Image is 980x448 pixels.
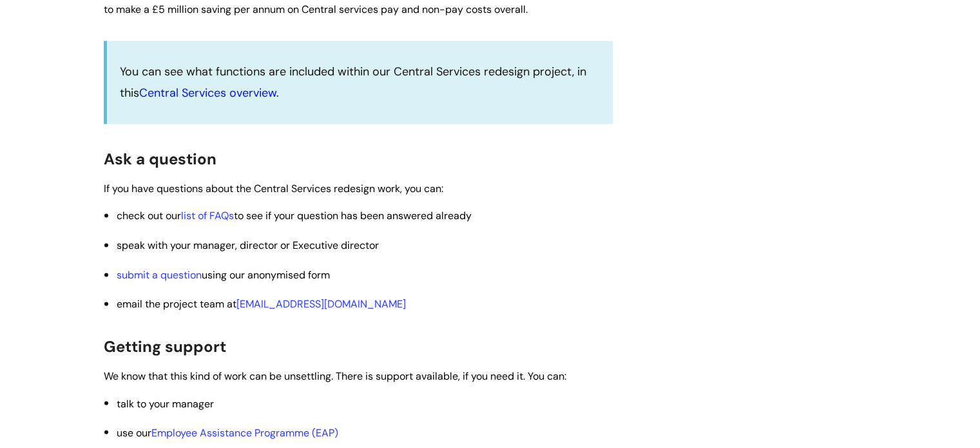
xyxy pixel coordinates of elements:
[120,61,600,103] p: You can see what functions are included within our Central Services redesign project, in this .
[117,425,338,439] span: use our
[117,268,202,282] a: submit a question
[104,336,226,356] span: Getting support
[181,209,234,222] a: list of FAQs
[117,396,214,410] span: talk to your manager
[117,209,472,222] span: check out our to see if your question has been answered already
[104,369,566,383] span: We know that this kind of work can be unsettling. There is support available, if you need it. You...
[104,182,443,195] span: If you have questions about the Central Services redesign work, you can:
[236,297,406,311] a: [EMAIL_ADDRESS][DOMAIN_NAME]
[104,149,216,169] span: Ask a question
[151,425,338,439] a: Employee Assistance Programme (EAP)
[139,85,276,101] a: Central Services overview
[117,239,379,252] span: speak with your manager, director or Executive director
[117,297,408,311] span: email the project team at
[117,268,330,282] span: using our anonymised form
